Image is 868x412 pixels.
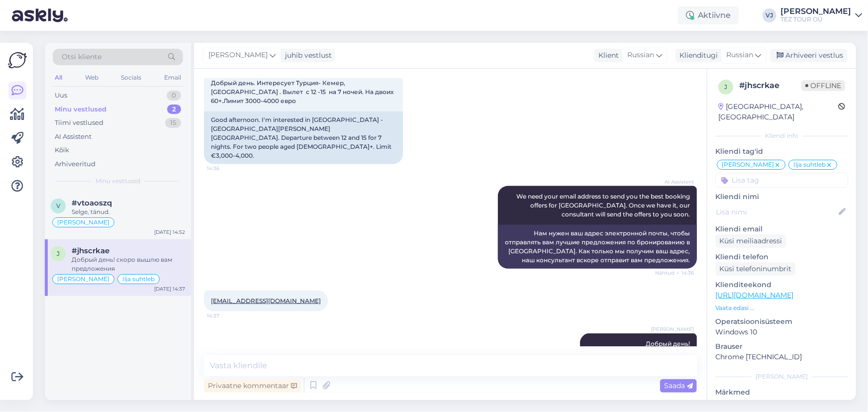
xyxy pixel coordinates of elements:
[793,162,826,168] span: Ilja suhtleb
[83,71,100,84] div: Web
[780,15,851,23] div: TEZ TOUR OÜ
[119,71,143,84] div: Socials
[72,255,185,273] div: Добрый день! скоро вышлю вам предложения
[57,219,109,225] span: [PERSON_NAME]
[211,297,321,305] a: [EMAIL_ADDRESS][DOMAIN_NAME]
[211,79,395,104] span: Добрый день. Интересует Турция- Кемер,[GEOGRAPHIC_DATA] . Вылет с 12 -15 на 7 ночей. На двоих 60+...
[651,325,694,333] span: [PERSON_NAME]
[715,173,848,188] input: Lisa tag
[724,83,727,91] span: j
[55,104,106,114] div: Minu vestlused
[498,225,697,269] div: Нам нужен ваш адрес электронной почты, чтобы отправлять вам лучшие предложения по бронированию в ...
[678,6,739,24] div: Aktiivne
[715,262,795,276] div: Küsi telefoninumbrit
[207,165,244,172] span: 14:36
[627,50,654,61] span: Russian
[664,381,693,390] span: Saada
[715,352,848,362] p: Chrome [TECHNICAL_ID]
[715,316,848,327] p: Operatsioonisüsteem
[122,276,155,282] span: Ilja suhtleb
[716,206,837,217] input: Lisa nimi
[96,177,140,186] span: Minu vestlused
[57,276,109,282] span: [PERSON_NAME]
[715,192,848,202] p: Kliendi nimi
[675,50,718,61] div: Klienditugi
[57,250,60,257] span: j
[780,7,862,23] a: [PERSON_NAME]TEZ TOUR OÜ
[208,50,268,61] span: [PERSON_NAME]
[55,145,69,155] div: Kõik
[657,178,694,186] span: AI Assistent
[72,246,109,255] span: #jhscrkae
[154,285,185,293] div: [DATE] 14:37
[715,387,848,398] p: Märkmed
[154,228,185,236] div: [DATE] 14:52
[165,118,181,128] div: 15
[715,280,848,290] p: Klienditeekond
[53,71,64,84] div: All
[715,146,848,157] p: Kliendi tag'id
[167,91,181,101] div: 0
[62,52,101,62] span: Otsi kliente
[715,252,848,262] p: Kliendi telefon
[516,193,691,218] span: We need your email address to send you the best booking offers for [GEOGRAPHIC_DATA]. Once we hav...
[715,327,848,337] p: Windows 10
[771,49,847,62] div: Arhiveeri vestlus
[718,102,838,122] div: [GEOGRAPHIC_DATA], [GEOGRAPHIC_DATA]
[55,159,96,169] div: Arhiveeritud
[72,199,112,207] span: #vtoaoszq
[167,104,181,114] div: 2
[801,80,845,91] span: Offline
[204,111,403,164] div: Good afternoon. I'm interested in [GEOGRAPHIC_DATA] - [GEOGRAPHIC_DATA][PERSON_NAME][GEOGRAPHIC_D...
[763,8,776,22] div: VJ
[55,132,92,142] div: AI Assistent
[722,162,774,168] span: [PERSON_NAME]
[715,372,848,381] div: [PERSON_NAME]
[207,312,244,319] span: 14:37
[594,50,619,61] div: Klient
[715,291,793,300] a: [URL][DOMAIN_NAME]
[715,304,848,312] p: Vaata edasi ...
[780,7,851,15] div: [PERSON_NAME]
[72,207,185,216] div: Selge, tänud.
[55,118,103,128] div: Tiimi vestlused
[281,50,332,61] div: juhib vestlust
[655,269,694,277] span: Nähtud ✓ 14:36
[162,71,183,84] div: Email
[715,224,848,234] p: Kliendi email
[726,50,753,61] span: Russian
[204,379,301,393] div: Privaatne kommentaar
[715,341,848,352] p: Brauser
[739,80,801,92] div: # jhscrkae
[715,131,848,140] div: Kliendi info
[56,202,60,209] span: v
[8,51,27,70] img: Askly Logo
[55,91,67,101] div: Uus
[715,234,786,248] div: Küsi meiliaadressi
